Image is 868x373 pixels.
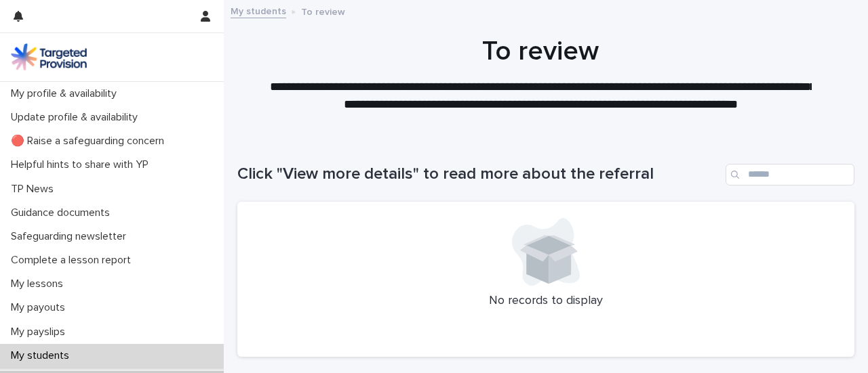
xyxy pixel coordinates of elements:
[5,254,142,267] p: Complete a lesson report
[5,158,159,171] p: Helpful hints to share with YP
[5,183,64,196] p: TP News
[11,43,87,70] img: M5nRWzHhSzIhMunXDL62
[726,164,854,185] input: Search
[5,111,149,124] p: Update profile & availability
[5,135,175,148] p: 🔴 Raise a safeguarding concern
[5,230,137,243] p: Safeguarding newsletter
[231,3,286,18] a: My students
[5,87,127,100] p: My profile & availability
[237,35,844,68] h1: To review
[237,164,720,184] h1: Click "View more details" to read more about the referral
[254,294,838,309] p: No records to display
[5,278,74,290] p: My lessons
[5,349,80,362] p: My students
[5,206,121,219] p: Guidance documents
[5,301,76,314] p: My payouts
[5,326,76,338] p: My payslips
[301,3,345,18] p: To review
